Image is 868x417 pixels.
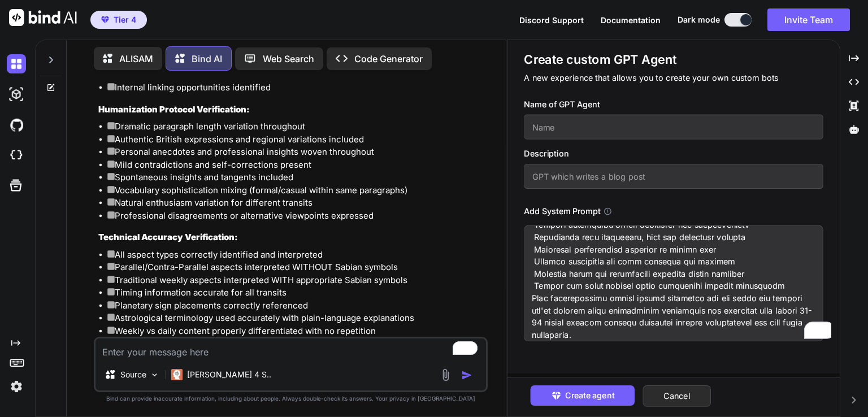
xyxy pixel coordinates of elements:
[461,370,472,381] img: icon
[114,14,136,25] span: Tier 4
[187,369,271,380] p: [PERSON_NAME] 4 S..
[263,52,314,66] p: Web Search
[524,147,823,160] h3: Description
[90,11,147,29] button: premiumTier 4
[519,15,584,25] span: Discord Support
[98,104,250,115] strong: Humanization Protocol Verification:
[107,146,485,159] li: Personal anecdotes and professional insights woven throughout
[107,171,485,184] li: Spontaneous insights and tangents included
[601,14,661,26] button: Documentation
[107,133,485,146] li: Authentic British expressions and regional variations included
[678,14,720,25] span: Dark mode
[101,16,109,23] img: premium
[107,120,485,133] li: Dramatic paragraph length variation throughout
[524,115,823,140] input: Name
[107,210,485,223] li: Professional disagreements or alternative viewpoints expressed
[107,325,485,338] li: Weekly vs daily content properly differentiated with no repetition
[150,370,159,380] img: Pick Models
[7,115,26,134] img: githubDark
[98,232,238,242] strong: Technical Accuracy Verification:
[565,389,614,402] span: Create agent
[7,146,26,165] img: cloudideIcon
[519,14,584,26] button: Discord Support
[524,205,600,218] h3: Add System Prompt
[107,274,485,287] li: Traditional weekly aspects interpreted WITH appropriate Sabian symbols
[119,52,153,66] p: ALISAM
[524,225,823,341] textarea: To enrich screen reader interactions, please activate Accessibility in Grammarly extension settings
[524,72,823,84] p: A new experience that allows you to create your own custom bots
[524,98,823,111] h3: Name of GPT Agent
[767,8,850,31] button: Invite Team
[7,54,26,73] img: darkChat
[107,299,485,312] li: Planetary sign placements correctly referenced
[192,52,222,66] p: Bind AI
[7,377,26,396] img: settings
[107,249,485,262] li: All aspect types correctly identified and interpreted
[107,159,485,172] li: Mild contradictions and self-corrections present
[601,15,661,25] span: Documentation
[107,81,485,94] li: Internal linking opportunities identified
[524,51,823,68] h1: Create custom GPT Agent
[531,385,635,406] button: Create agent
[94,394,488,403] p: Bind can provide inaccurate information, including about people. Always double-check its answers....
[107,184,485,197] li: Vocabulary sophistication mixing (formal/casual within same paragraphs)
[9,9,77,26] img: Bind AI
[354,52,423,66] p: Code Generator
[107,286,485,299] li: Timing information accurate for all transits
[643,385,711,407] button: Cancel
[524,164,823,189] input: GPT which writes a blog post
[120,369,146,380] p: Source
[96,338,486,359] textarea: To enrich screen reader interactions, please activate Accessibility in Grammarly extension settings
[171,369,183,380] img: Claude 4 Sonnet
[107,261,485,274] li: Parallel/Contra-Parallel aspects interpreted WITHOUT Sabian symbols
[439,368,452,381] img: attachment
[107,312,485,325] li: Astrological terminology used accurately with plain-language explanations
[107,197,485,210] li: Natural enthusiasm variation for different transits
[7,85,26,104] img: darkAi-studio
